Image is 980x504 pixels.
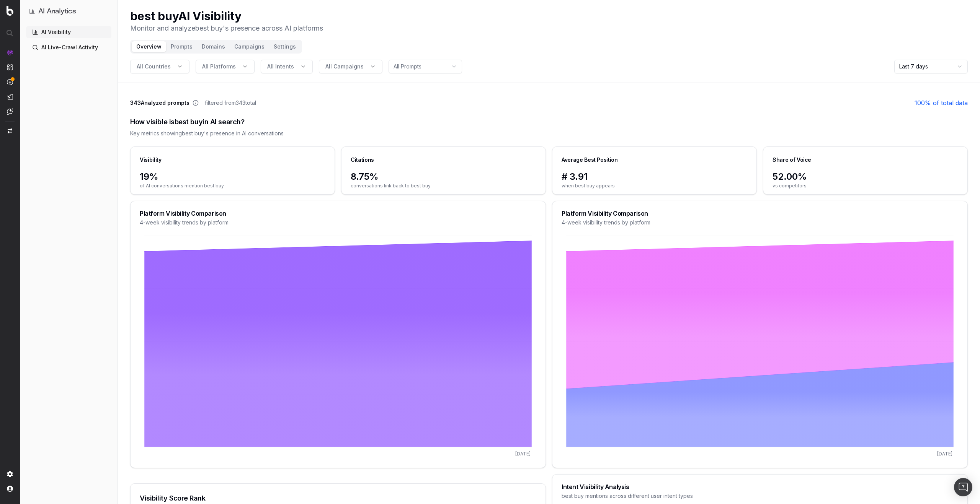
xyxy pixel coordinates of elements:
span: vs competitors [773,183,958,189]
div: Visibility [140,156,162,164]
img: Studio [7,94,13,100]
tspan: [DATE] [937,451,952,457]
div: 4-week visibility trends by platform [140,219,536,226]
div: Platform Visibility Comparison [562,210,958,216]
img: Activation [7,79,13,85]
img: Switch project [8,128,12,133]
div: Platform Visibility Comparison [140,210,536,216]
img: Assist [7,108,13,115]
a: 100% of total data [915,98,968,107]
p: Monitor and analyze best buy 's presence across AI platforms [130,23,323,34]
div: Intent Visibility Analysis [562,484,958,490]
span: conversations link back to best buy [351,183,536,189]
tspan: [DATE] [515,451,531,457]
div: Key metrics showing best buy 's presence in AI conversations [130,130,968,137]
button: Prompts [166,41,197,52]
span: All Platforms [202,63,236,70]
button: AI Analytics [29,6,108,17]
span: All Intents [267,63,294,70]
span: of AI conversations mention best buy [140,183,325,189]
img: Intelligence [7,64,13,70]
button: Overview [132,41,166,52]
a: AI Visibility [26,26,111,38]
span: 343 Analyzed prompts [130,99,189,107]
div: Visibility Score Rank [140,493,536,504]
img: My account [7,486,13,492]
button: Settings [269,41,301,52]
h1: best buy AI Visibility [130,9,323,23]
span: filtered from 343 total [205,99,256,107]
div: Open Intercom Messenger [954,478,972,496]
div: How visible is best buy in AI search? [130,117,968,127]
span: 52.00% [773,171,958,183]
img: Analytics [7,49,13,55]
span: 8.75% [351,171,536,183]
button: Campaigns [230,41,269,52]
img: Setting [7,471,13,477]
div: Average Best Position [562,156,618,164]
span: All Countries [137,63,171,70]
div: best buy mentions across different user intent types [562,492,958,500]
h1: AI Analytics [38,6,76,17]
div: Citations [351,156,374,164]
span: when best buy appears [562,183,747,189]
div: Share of Voice [773,156,811,164]
img: Botify logo [7,6,13,16]
span: All Campaigns [325,63,364,70]
div: 4-week visibility trends by platform [562,219,958,226]
span: # 3.91 [562,171,747,183]
button: Domains [197,41,230,52]
a: AI Live-Crawl Activity [26,41,111,54]
span: 19% [140,171,325,183]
